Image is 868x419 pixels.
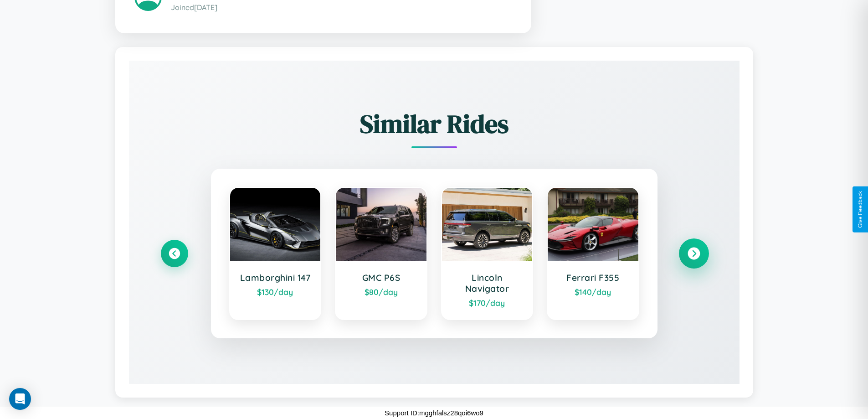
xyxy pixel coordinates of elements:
div: $ 140 /day [557,287,629,297]
div: $ 80 /day [345,287,417,297]
h2: Similar Rides [161,106,708,141]
p: Support ID: mgghfalsz28qoi6wo9 [385,407,483,419]
div: Open Intercom Messenger [9,388,31,410]
div: Give Feedback [857,191,863,228]
h3: GMC P6S [345,272,417,283]
a: Lamborghini 147$130/day [229,187,322,320]
div: $ 130 /day [239,287,312,297]
div: $ 170 /day [451,298,524,308]
h3: Lamborghini 147 [239,272,312,283]
h3: Lincoln Navigator [451,272,524,294]
a: GMC P6S$80/day [335,187,427,320]
a: Ferrari F355$140/day [547,187,639,320]
h3: Ferrari F355 [557,272,629,283]
p: Joined [DATE] [171,1,512,14]
a: Lincoln Navigator$170/day [441,187,534,320]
